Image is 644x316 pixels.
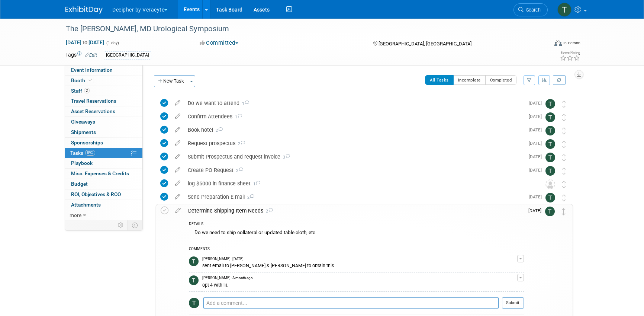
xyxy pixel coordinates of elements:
[104,51,151,59] div: [GEOGRAPHIC_DATA]
[545,193,555,202] img: Tony Alvarado
[562,181,566,188] i: Move task
[171,127,184,133] a: edit
[65,169,142,179] a: Misc. Expenses & Credits
[245,195,254,200] span: 2
[171,113,184,120] a: edit
[65,106,142,116] a: Asset Reservations
[560,51,580,55] div: Event Rating
[234,168,243,173] span: 2
[239,101,249,106] span: 1
[529,100,545,106] span: [DATE]
[65,86,142,96] a: Staff2
[171,194,184,200] a: edit
[71,77,94,83] span: Booth
[529,167,545,173] span: [DATE]
[71,98,116,104] span: Travel Reservations
[71,67,113,73] span: Event Information
[545,207,555,216] img: Tony Alvarado
[85,150,95,156] span: 89%
[545,126,555,135] img: Tony Alvarado
[65,51,97,60] td: Tags
[65,96,142,106] a: Travel Reservations
[65,127,142,137] a: Shipments
[171,207,184,214] a: edit
[184,124,524,136] div: Book hotel
[562,208,566,215] i: Move task
[202,262,517,269] div: sent email to [PERSON_NAME] & [PERSON_NAME] to obtain this
[189,256,199,266] img: Tony Alvarado
[71,129,96,135] span: Shipments
[502,297,524,309] button: Submit
[529,114,545,119] span: [DATE]
[202,256,244,262] span: [PERSON_NAME] - [DATE]
[184,137,524,150] div: Request prospectus
[171,167,184,173] a: edit
[554,40,562,46] img: Format-Inperson.png
[213,128,223,133] span: 2
[562,127,566,134] i: Move task
[71,170,129,176] span: Misc. Expenses & Credits
[71,119,95,125] span: Giveaways
[189,221,524,228] div: DETAILS
[197,39,241,47] button: Committed
[184,191,524,203] div: Send Preparation E-mail
[171,100,184,106] a: edit
[65,39,104,46] span: [DATE] [DATE]
[184,150,524,163] div: Submit Prospectus and request invoice
[71,160,93,166] span: Playbook
[115,220,128,230] td: Personalize Event Tab Strip
[71,140,103,146] span: Sponsorships
[65,65,142,75] a: Event Information
[189,275,199,285] img: Tony Alvarado
[71,108,115,114] span: Asset Reservations
[65,158,142,168] a: Playbook
[65,179,142,189] a: Budget
[562,141,566,148] i: Move task
[251,182,260,186] span: 1
[280,155,290,160] span: 3
[513,3,548,16] a: Search
[65,138,142,148] a: Sponsorships
[485,75,517,85] button: Completed
[524,7,541,13] span: Search
[562,154,566,161] i: Move task
[65,210,142,220] a: more
[545,179,555,189] img: Unassigned
[154,75,188,87] button: New Task
[529,154,545,159] span: [DATE]
[171,180,184,187] a: edit
[70,212,81,218] span: more
[71,181,88,187] span: Budget
[81,39,88,45] span: to
[563,40,580,46] div: In-Person
[65,76,142,86] a: Booth
[84,88,90,93] span: 2
[562,114,566,121] i: Move task
[529,127,545,133] span: [DATE]
[184,110,524,123] div: Confirm Attendees
[529,141,545,146] span: [DATE]
[545,99,555,109] img: Tony Alvarado
[128,220,143,230] td: Toggle Event Tabs
[65,148,142,158] a: Tasks89%
[529,194,545,200] span: [DATE]
[189,298,199,308] img: Tony Alvarado
[189,228,524,239] div: Do we need to ship collateral or updated table cloth, etc
[184,204,524,217] div: Determine Shipping Item Needs
[562,167,566,175] i: Move task
[106,41,119,45] span: (1 day)
[263,209,273,214] span: 2
[71,88,90,94] span: Staff
[70,150,95,156] span: Tasks
[545,166,555,176] img: Tony Alvarado
[504,39,580,50] div: Event Format
[184,97,524,109] div: Do we want to attend
[63,22,537,36] div: The [PERSON_NAME], MD Urological Symposium
[171,153,184,160] a: edit
[379,41,471,47] span: [GEOGRAPHIC_DATA], [GEOGRAPHIC_DATA]
[545,112,555,122] img: Tony Alvarado
[65,189,142,200] a: ROI, Objectives & ROO
[184,177,531,190] div: log $5000 in finance sheet
[189,246,524,253] div: COMMENTS
[65,6,103,14] img: ExhibitDay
